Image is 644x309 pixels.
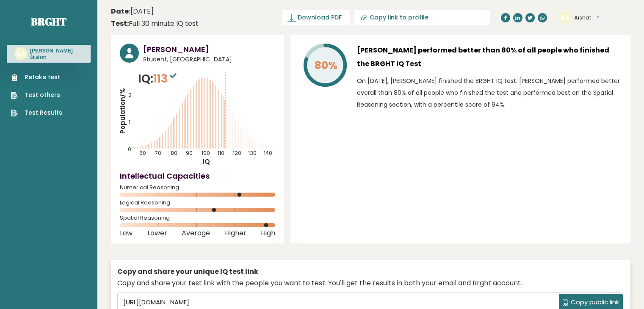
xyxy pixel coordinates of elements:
[111,19,129,28] b: Test:
[143,55,275,64] span: Student, [GEOGRAPHIC_DATA]
[147,232,167,235] span: Lower
[186,149,193,157] tspan: 90
[315,58,337,73] tspan: 80%
[117,278,624,288] div: Copy and share your test link with the people you want to test. You'll get the results in both yo...
[202,149,210,157] tspan: 100
[118,88,127,134] tspan: Population/%
[117,267,624,277] div: Copy and share your unique IQ test link
[248,149,257,157] tspan: 130
[574,14,599,22] button: Aishat
[111,6,154,17] time: [DATE]
[11,91,62,99] a: Test others
[31,15,66,28] a: Brght
[282,10,350,25] a: Download PDF
[171,149,177,157] tspan: 80
[30,47,73,54] h3: [PERSON_NAME]
[233,149,241,157] tspan: 120
[357,75,622,110] p: On [DATE], [PERSON_NAME] finished the BRGHT IQ test. [PERSON_NAME] performed better overall than ...
[15,49,26,58] text: AA
[357,44,622,71] h3: [PERSON_NAME] performed better than 80% of all people who finished the BRGHT IQ Test
[264,149,272,157] tspan: 140
[120,216,275,220] span: Spatial Reasoning
[155,149,161,157] tspan: 70
[153,71,179,86] span: 113
[129,119,130,126] tspan: 1
[218,149,224,157] tspan: 110
[128,146,131,153] tspan: 0
[11,73,62,82] a: Retake test
[120,170,275,182] h4: Intellectual Capacities
[261,232,275,235] span: High
[111,19,199,29] div: Full 30 minute IQ test
[138,70,179,87] p: IQ:
[120,232,133,235] span: Low
[11,108,62,117] a: Test Results
[140,149,146,157] tspan: 60
[111,6,130,16] b: Date:
[571,298,619,307] span: Copy public link
[30,55,73,61] p: Student
[120,201,275,204] span: Logical Reasoning
[143,44,275,55] h3: [PERSON_NAME]
[128,91,132,99] tspan: 2
[182,232,210,235] span: Average
[298,13,342,22] span: Download PDF
[120,186,275,189] span: Numerical Reasoning
[203,157,210,166] tspan: IQ
[225,232,246,235] span: Higher
[559,12,570,22] text: AA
